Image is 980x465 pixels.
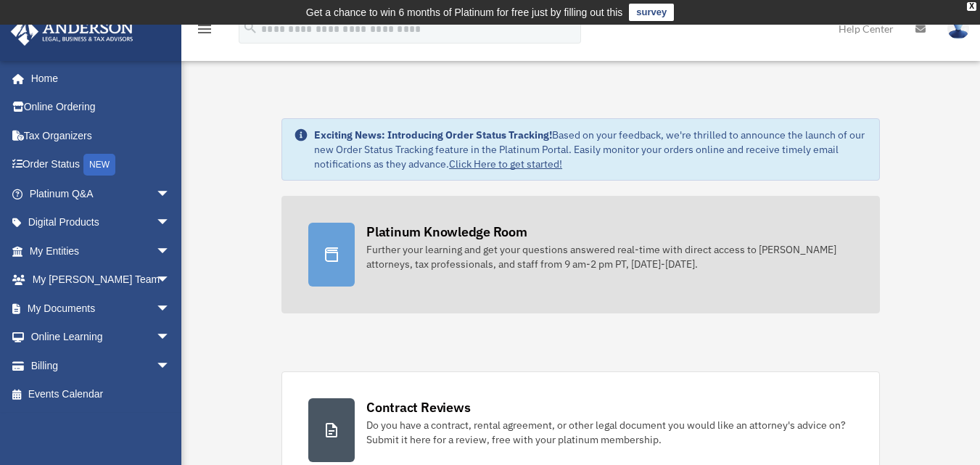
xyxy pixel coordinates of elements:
[156,179,185,209] span: arrow_drop_down
[156,236,185,266] span: arrow_drop_down
[366,223,527,241] div: Platinum Knowledge Room
[314,128,868,171] div: Based on your feedback, we're thrilled to announce the launch of our new Order Status Tracking fe...
[10,323,192,352] a: Online Learningarrow_drop_down
[10,351,192,380] a: Billingarrow_drop_down
[10,380,192,409] a: Events Calendar
[449,157,562,170] a: Click Here to get started!
[196,20,213,38] i: menu
[366,418,853,447] div: Do you have a contract, rental agreement, or other legal document you would like an attorney's ad...
[366,242,853,271] div: Further your learning and get your questions answered real-time with direct access to [PERSON_NAM...
[156,351,185,381] span: arrow_drop_down
[306,4,623,21] div: Get a chance to win 6 months of Platinum for free just by filling out this
[156,294,185,324] span: arrow_drop_down
[7,17,138,46] img: Anderson Advisors Platinum Portal
[10,208,192,237] a: Digital Productsarrow_drop_down
[314,128,552,141] strong: Exciting News: Introducing Order Status Tracking!
[83,154,115,176] div: NEW
[629,4,674,21] a: survey
[947,18,969,39] img: User Pic
[156,266,185,295] span: arrow_drop_down
[10,150,192,180] a: Order StatusNEW
[366,398,470,416] div: Contract Reviews
[10,121,192,150] a: Tax Organizers
[10,266,192,295] a: My [PERSON_NAME] Teamarrow_drop_down
[10,294,192,323] a: My Documentsarrow_drop_down
[10,236,192,266] a: My Entitiesarrow_drop_down
[281,196,880,313] a: Platinum Knowledge Room Further your learning and get your questions answered real-time with dire...
[156,208,185,238] span: arrow_drop_down
[156,323,185,353] span: arrow_drop_down
[967,2,976,11] div: close
[242,20,258,36] i: search
[10,179,192,208] a: Platinum Q&Aarrow_drop_down
[196,25,213,38] a: menu
[10,93,192,122] a: Online Ordering
[10,64,185,93] a: Home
